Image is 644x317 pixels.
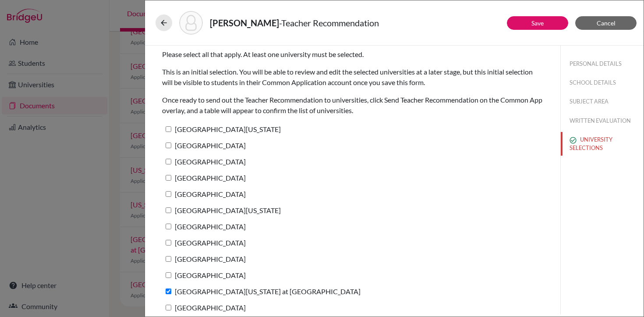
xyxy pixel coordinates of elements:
[162,269,246,281] label: [GEOGRAPHIC_DATA]
[166,207,171,213] input: [GEOGRAPHIC_DATA][US_STATE]
[162,95,543,116] p: Once ready to send out the Teacher Recommendation to universities, click Send Teacher Recommendat...
[166,159,171,164] input: [GEOGRAPHIC_DATA]
[561,75,644,90] button: SCHOOL DETAILS
[561,113,644,128] button: WRITTEN EVALUATION
[162,49,543,60] p: Please select all that apply. At least one university must be selected.
[162,220,246,233] label: [GEOGRAPHIC_DATA]
[166,142,171,148] input: [GEOGRAPHIC_DATA]
[162,204,281,217] label: [GEOGRAPHIC_DATA][US_STATE]
[162,301,246,314] label: [GEOGRAPHIC_DATA]
[166,289,171,294] input: [GEOGRAPHIC_DATA][US_STATE] at [GEOGRAPHIC_DATA]
[162,188,246,200] label: [GEOGRAPHIC_DATA]
[166,175,171,181] input: [GEOGRAPHIC_DATA]
[561,94,644,109] button: SUBJECT AREA
[561,56,644,71] button: PERSONAL DETAILS
[166,240,171,246] input: [GEOGRAPHIC_DATA]
[162,67,543,88] p: This is an initial selection. You will be able to review and edit the selected universities at a ...
[166,191,171,197] input: [GEOGRAPHIC_DATA]
[162,139,246,152] label: [GEOGRAPHIC_DATA]
[166,305,171,310] input: [GEOGRAPHIC_DATA]
[166,224,171,229] input: [GEOGRAPHIC_DATA]
[162,171,246,184] label: [GEOGRAPHIC_DATA]
[210,18,279,28] strong: [PERSON_NAME]
[162,253,246,265] label: [GEOGRAPHIC_DATA]
[162,123,281,135] label: [GEOGRAPHIC_DATA][US_STATE]
[162,236,246,249] label: [GEOGRAPHIC_DATA]
[279,18,379,28] span: - Teacher Recommendation
[166,256,171,262] input: [GEOGRAPHIC_DATA]
[162,155,246,168] label: [GEOGRAPHIC_DATA]
[166,126,171,132] input: [GEOGRAPHIC_DATA][US_STATE]
[162,285,361,298] label: [GEOGRAPHIC_DATA][US_STATE] at [GEOGRAPHIC_DATA]
[561,132,644,156] button: UNIVERSITY SELECTIONS
[166,272,171,278] input: [GEOGRAPHIC_DATA]
[570,137,577,144] img: check_circle_outline-e4d4ac0f8e9136db5ab2.svg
